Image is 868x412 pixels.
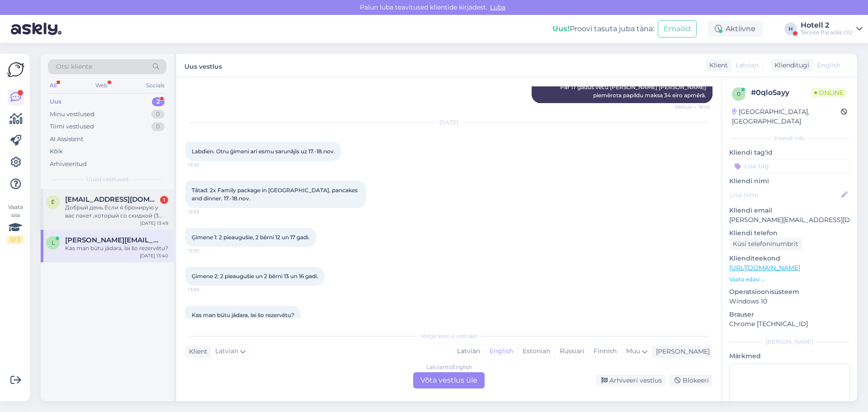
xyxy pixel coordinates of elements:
div: Latvian to English [426,363,472,371]
div: Klient [185,347,208,356]
div: Arhiveeritud [50,160,87,169]
div: Blokeeri [669,374,712,387]
div: 0 [151,122,165,131]
p: Märkmed [729,351,850,361]
div: H [784,23,797,35]
div: Par 17 gadus vecu [PERSON_NAME] [PERSON_NAME] piemērota papildu maksa 34 eiro apmērā. [532,80,712,103]
label: Uus vestlus [184,59,222,71]
p: Chrome [TECHNICAL_ID] [729,319,850,329]
div: Russian [555,345,589,358]
span: English [817,61,840,70]
div: Proovi tasuta juba täna: [552,24,654,34]
div: Uus [50,97,61,106]
span: Kas man būtu jādara, lai šo rezervētu? [192,312,294,318]
span: Uued vestlused [86,175,128,184]
p: Kliendi nimi [729,176,850,186]
span: 13:39 [188,208,222,215]
span: l [52,239,55,246]
p: Windows 10 [729,297,850,306]
span: lauris@zoomroom.lv [65,236,159,244]
div: Minu vestlused [50,110,94,119]
img: Askly Logo [7,61,24,78]
div: Socials [144,80,166,91]
div: 2 [152,97,165,106]
span: Latvian [736,61,759,70]
div: English [485,345,518,358]
div: Kliendi info [729,134,850,142]
input: Lisa nimi [730,190,840,200]
span: Ģimene 1: 2 pieaugušie, 2 bērni 12 un 17 gadi. [192,234,310,241]
span: 13:38 [188,161,222,168]
div: Küsi telefoninumbrit [729,238,802,250]
button: Emailid [658,20,697,38]
p: Kliendi telefon [729,228,850,238]
span: Otsi kliente [56,62,92,71]
span: 13:39 [188,247,222,254]
span: elenaholste@gmail.com [65,195,159,204]
div: Estonian [518,345,555,358]
div: Kas man būtu jādara, lai šo rezervētu? [65,244,168,252]
div: Võta vestlus üle [413,372,485,388]
div: Arhiveeri vestlus [596,374,665,387]
span: Nähtud ✓ 18:43 [675,104,710,110]
div: Aktiivne [708,21,763,37]
span: Muu [626,347,640,355]
p: Kliendi email [729,206,850,215]
p: Kliendi tag'id [729,148,850,157]
a: [URL][DOMAIN_NAME] [729,264,800,272]
div: Добрый день.Если я бронирую у вас пакет ,который со скидкой (3 ночи ).Могу я потом на месте заказ... [65,204,168,220]
div: [GEOGRAPHIC_DATA], [GEOGRAPHIC_DATA] [732,107,841,126]
a: Hotell 2Tervise Paradiis OÜ [801,22,863,36]
div: Klienditugi [771,61,809,70]
input: Lisa tag [729,159,850,173]
span: e [51,199,55,205]
div: Hotell 2 [801,22,853,29]
span: Luba [487,3,508,11]
div: Tervise Paradiis OÜ [801,29,853,36]
span: Labdien. Otru ģimeni ari esmu sarunājis uz 17.-18.nov. [192,148,335,155]
div: All [48,80,58,91]
span: Ģimene 2: 2 pieaugušie un 2 bērni 13 un 16 gadi. [192,273,318,279]
div: 0 [151,110,165,119]
p: [PERSON_NAME][EMAIL_ADDRESS][DOMAIN_NAME] [729,215,850,225]
div: Klient [706,61,728,70]
p: Operatsioonisüsteem [729,287,850,297]
div: Valige keel ja vastake [185,332,712,340]
div: Latvian [453,345,485,358]
p: Vaata edasi ... [729,275,850,284]
div: # 0qlo5ayy [751,87,811,98]
div: 1 [160,196,168,204]
div: Finnish [589,345,621,358]
p: Brauser [729,310,850,319]
p: Klienditeekond [729,254,850,263]
div: [PERSON_NAME] [652,347,710,356]
span: Latvian [215,346,238,356]
div: [DATE] 13:49 [140,220,168,227]
span: 0 [737,90,741,97]
div: Vaata siia [7,203,24,244]
div: [DATE] 13:40 [140,252,168,259]
div: Kõik [50,147,63,156]
span: Online [811,88,847,98]
span: 13:39 [188,286,222,293]
div: [DATE] [185,118,712,127]
div: Tiimi vestlused [50,122,94,131]
span: Tātad: 2x Family package in [GEOGRAPHIC_DATA], pancakes and dinner. 17.-18.nov. [192,187,359,202]
b: Uus! [552,24,570,33]
div: AI Assistent [50,135,83,144]
div: 0 / 3 [7,236,24,244]
div: [PERSON_NAME] [729,338,850,346]
div: Web [94,80,109,91]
